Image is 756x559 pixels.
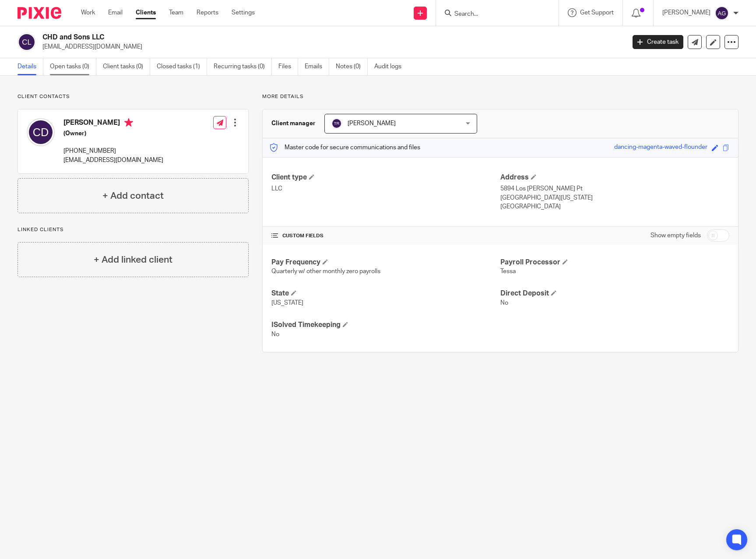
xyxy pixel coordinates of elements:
p: 5894 Los [PERSON_NAME] Pt [500,184,729,193]
span: Tessa [500,268,516,274]
h4: Pay Frequency [271,258,500,267]
a: Files [278,58,298,75]
span: No [500,300,508,306]
p: Linked clients [18,226,249,233]
p: More details [262,93,738,100]
p: [EMAIL_ADDRESS][DOMAIN_NAME] [63,156,163,165]
a: Reports [197,8,218,17]
img: svg%3E [331,118,342,129]
h4: State [271,289,500,298]
span: No [271,331,279,338]
h5: (Owner) [63,129,163,138]
a: Clients [136,8,156,17]
p: Client contacts [18,93,249,100]
span: [PERSON_NAME] [348,120,396,127]
h4: Address [500,173,729,182]
a: Notes (0) [336,58,368,75]
p: LLC [271,184,500,193]
input: Search [454,11,532,18]
a: Settings [232,8,255,17]
a: Emails [305,58,329,75]
p: Master code for secure communications and files [269,143,420,152]
p: [PHONE_NUMBER] [63,147,163,155]
h4: ISolved Timekeeping [271,320,500,330]
a: Team [169,8,183,17]
h4: Client type [271,173,500,182]
i: Primary [124,118,133,127]
span: Get Support [580,10,614,16]
p: [PERSON_NAME] [662,8,710,17]
h4: + Add contact [102,189,164,203]
h4: [PERSON_NAME] [63,118,163,129]
h4: CUSTOM FIELDS [271,232,500,239]
span: Quarterly w/ other monthly zero payrolls [271,268,380,274]
h4: + Add linked client [94,253,172,267]
h3: Client manager [271,119,316,128]
span: [US_STATE] [271,300,303,306]
img: svg%3E [27,118,55,146]
img: svg%3E [715,6,729,20]
h4: Payroll Processor [500,258,729,267]
img: svg%3E [18,33,36,51]
a: Create task [633,35,683,49]
h2: CHD and Sons LLC [42,33,504,42]
a: Work [81,8,95,17]
a: Recurring tasks (0) [214,58,272,75]
h4: Direct Deposit [500,289,729,298]
img: Pixie [18,7,61,19]
p: [GEOGRAPHIC_DATA][US_STATE] [500,193,729,202]
a: Email [108,8,123,17]
a: Closed tasks (1) [157,58,207,75]
p: [GEOGRAPHIC_DATA] [500,202,729,211]
a: Client tasks (0) [103,58,150,75]
a: Open tasks (0) [50,58,96,75]
p: [EMAIL_ADDRESS][DOMAIN_NAME] [42,42,619,51]
label: Show empty fields [651,231,701,240]
div: dancing-magenta-waved-flounder [614,143,707,153]
a: Audit logs [374,58,408,75]
a: Details [18,58,43,75]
